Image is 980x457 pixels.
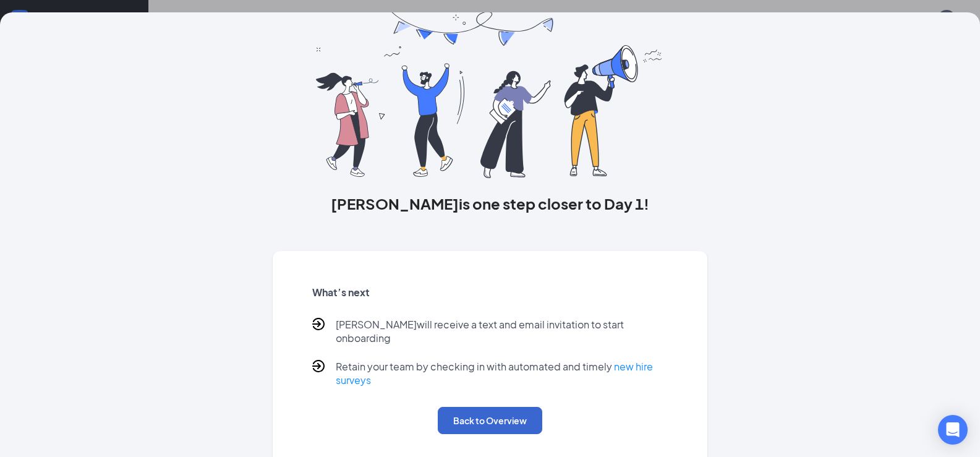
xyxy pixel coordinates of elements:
[336,360,653,387] a: new hire surveys
[273,193,708,214] h3: [PERSON_NAME] is one step closer to Day 1!
[336,318,668,345] p: [PERSON_NAME] will receive a text and email invitation to start onboarding
[938,415,968,445] div: Open Intercom Messenger
[336,360,668,387] p: Retain your team by checking in with automated and timely
[312,286,668,299] h5: What’s next
[316,12,664,178] img: you are all set
[438,407,542,434] button: Back to Overview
